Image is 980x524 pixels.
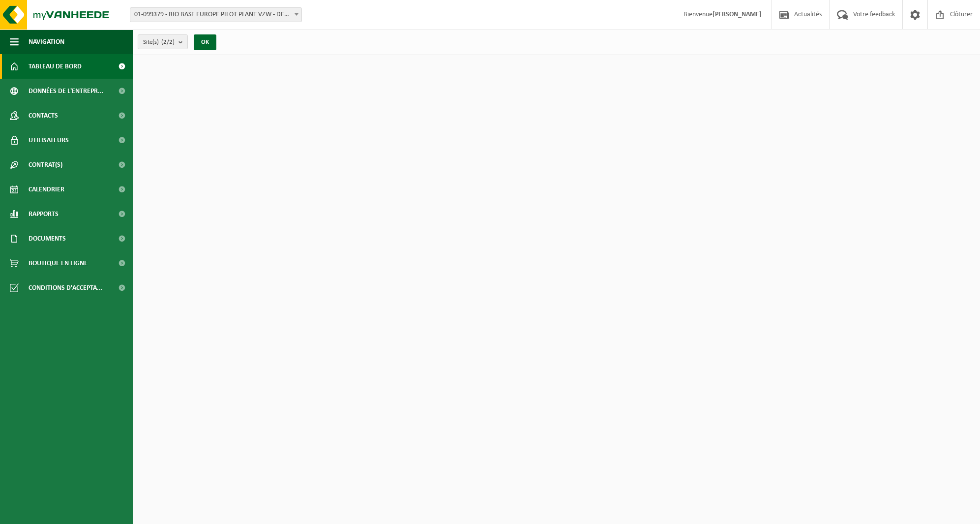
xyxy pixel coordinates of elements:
span: Données de l'entrepr... [29,79,104,103]
span: Navigation [29,30,64,54]
span: 01-099379 - BIO BASE EUROPE PILOT PLANT VZW - DESTELDONK [130,8,301,22]
span: Rapports [29,202,59,226]
span: Contrat(s) [29,153,62,177]
strong: [PERSON_NAME] [713,11,762,18]
button: Site(s)(2/2) [138,34,188,49]
span: Calendrier [29,177,64,202]
span: Contacts [29,103,58,128]
span: 01-099379 - BIO BASE EUROPE PILOT PLANT VZW - DESTELDONK [130,7,302,22]
span: Site(s) [143,35,175,50]
button: OK [194,34,216,50]
count: (2/2) [161,39,175,45]
span: Boutique en ligne [29,251,88,276]
span: Conditions d'accepta... [29,276,103,300]
span: Documents [29,226,66,251]
span: Tableau de bord [29,54,82,79]
span: Utilisateurs [29,128,69,153]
